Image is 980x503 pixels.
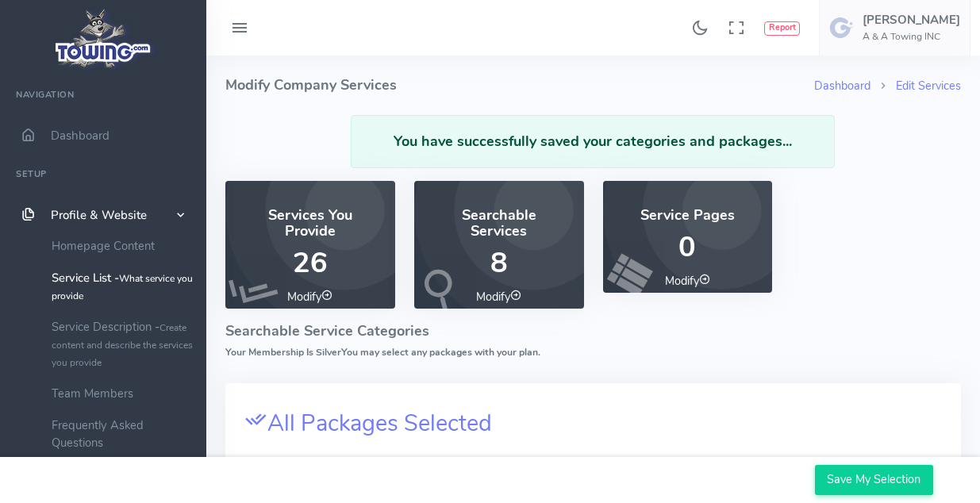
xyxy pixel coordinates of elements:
small: Create content and describe the services you provide [52,321,193,369]
button: Report [764,21,800,36]
span: Dashboard [51,128,110,144]
input: Save My Selection [815,465,933,495]
span: You may select any packages with your plan. [341,346,540,359]
p: 8 [433,248,565,279]
span: All Packages Selected [267,408,492,439]
a: Dashboard [814,78,870,94]
h4: You have successfully saved your categories and packages... [367,134,818,150]
h6: A & A Towing INC [863,32,960,42]
h6: Your Membership Is Silver [225,347,961,358]
span: Profile & Website [51,207,147,223]
a: All Packages Selected [244,402,942,440]
h4: Searchable Services [433,208,565,240]
a: Modify [665,273,710,289]
small: What service you provide [52,272,193,302]
a: Edit Services [896,78,961,94]
a: Service Description -Create content and describe the services you provide [40,311,206,378]
img: user-image [829,15,855,40]
h4: Service Pages [622,208,754,224]
a: Frequently Asked Questions [40,409,206,459]
img: logo [50,5,157,72]
a: Homepage Content [40,230,206,262]
a: Modify [476,289,521,305]
p: 26 [244,248,376,279]
a: Service List -What service you provide [40,262,206,311]
h4: Searchable Service Categories [225,324,961,340]
h5: [PERSON_NAME] [863,13,960,26]
a: Team Members [40,378,206,409]
h4: Modify Company Services [225,56,814,115]
p: 0 [622,232,754,263]
a: Modify [287,289,332,305]
h4: Services You Provide [244,208,376,240]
